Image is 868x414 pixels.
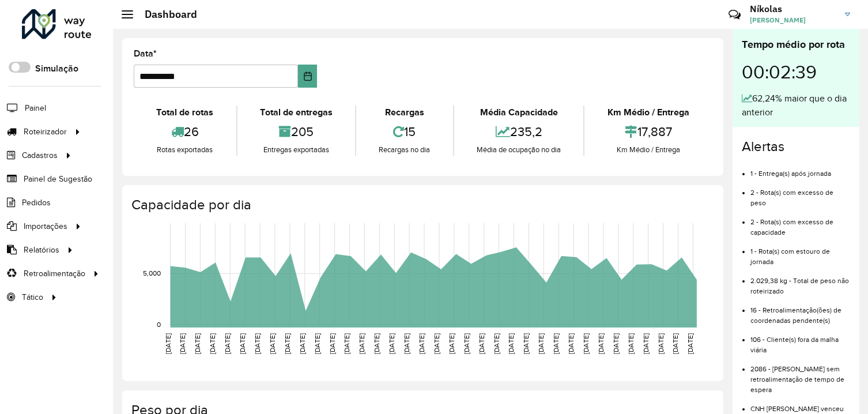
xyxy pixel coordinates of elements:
[457,144,581,156] div: Média de ocupação no dia
[359,144,450,156] div: Recargas no dia
[344,333,351,354] text: [DATE]
[567,333,575,354] text: [DATE]
[642,333,650,354] text: [DATE]
[299,333,306,354] text: [DATE]
[587,106,709,119] div: Km Médio / Entrega
[597,333,605,354] text: [DATE]
[750,179,850,208] li: 2 - Rota(s) com excesso de peso
[587,144,709,156] div: Km Médio / Entrega
[164,333,172,354] text: [DATE]
[143,269,161,277] text: 5,000
[22,291,43,303] span: Tático
[373,333,380,354] text: [DATE]
[448,333,455,354] text: [DATE]
[587,119,709,144] div: 17,887
[194,333,201,354] text: [DATE]
[750,3,836,14] h3: Níkolas
[537,333,545,354] text: [DATE]
[433,333,440,354] text: [DATE]
[750,160,850,179] li: 1 - Entrega(s) após jornada
[657,333,665,354] text: [DATE]
[24,244,59,256] span: Relatórios
[582,333,590,354] text: [DATE]
[24,173,92,185] span: Painel de Sugestão
[240,106,353,119] div: Total de entregas
[314,333,321,354] text: [DATE]
[388,333,395,354] text: [DATE]
[24,268,85,280] span: Retroalimentação
[522,333,530,354] text: [DATE]
[358,333,365,354] text: [DATE]
[179,333,187,354] text: [DATE]
[137,119,233,144] div: 26
[298,65,317,88] button: Choose Date
[750,208,850,238] li: 2 - Rota(s) com excesso de capacidade
[240,144,353,156] div: Entregas exportadas
[742,138,850,155] h4: Alertas
[672,333,680,354] text: [DATE]
[137,144,233,156] div: Rotas exportadas
[750,326,850,355] li: 106 - Cliente(s) fora da malha viária
[35,62,78,76] label: Simulação
[157,321,161,328] text: 0
[22,149,58,161] span: Cadastros
[478,333,485,354] text: [DATE]
[131,197,712,213] h4: Capacidade por dia
[612,333,620,354] text: [DATE]
[750,15,836,25] span: [PERSON_NAME]
[742,52,850,92] div: 00:02:39
[627,333,635,354] text: [DATE]
[742,37,850,52] div: Tempo médio por rota
[133,8,197,21] h2: Dashboard
[224,333,231,354] text: [DATE]
[722,2,747,27] a: Contato Rápido
[457,119,581,144] div: 235,2
[418,333,425,354] text: [DATE]
[24,220,67,232] span: Importações
[137,106,233,119] div: Total de rotas
[359,119,450,144] div: 15
[750,355,850,395] li: 2086 - [PERSON_NAME] sem retroalimentação de tempo de espera
[552,333,560,354] text: [DATE]
[329,333,336,354] text: [DATE]
[750,238,850,267] li: 1 - Rota(s) com estouro de jornada
[457,106,581,119] div: Média Capacidade
[686,333,694,354] text: [DATE]
[742,92,850,119] div: 62,24% maior que o dia anterior
[359,106,450,119] div: Recargas
[254,333,261,354] text: [DATE]
[750,296,850,326] li: 16 - Retroalimentação(ões) de coordenadas pendente(s)
[25,102,46,114] span: Painel
[269,333,276,354] text: [DATE]
[403,333,410,354] text: [DATE]
[134,47,157,61] label: Data
[22,197,51,209] span: Pedidos
[493,333,500,354] text: [DATE]
[209,333,216,354] text: [DATE]
[750,267,850,296] li: 2.029,38 kg - Total de peso não roteirizado
[508,333,515,354] text: [DATE]
[463,333,470,354] text: [DATE]
[239,333,246,354] text: [DATE]
[284,333,291,354] text: [DATE]
[24,126,67,138] span: Roteirizador
[240,119,353,144] div: 205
